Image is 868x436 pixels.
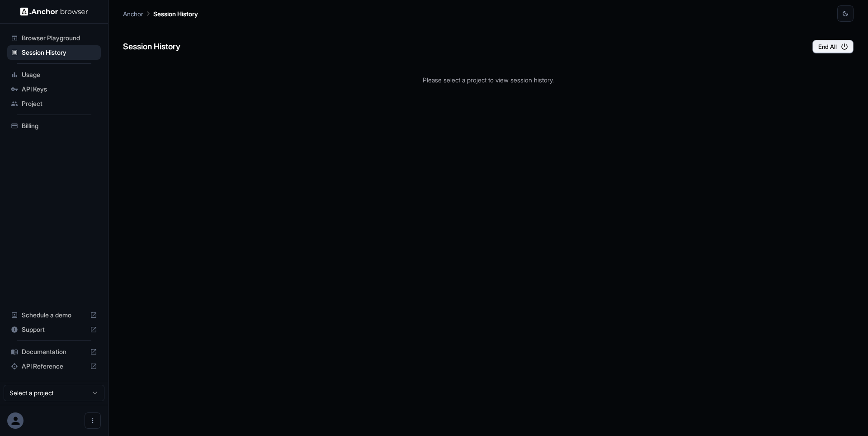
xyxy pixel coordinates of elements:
[22,99,97,108] span: Project
[7,119,101,133] div: Billing
[123,9,198,19] nav: breadcrumb
[85,412,101,429] button: Open menu
[22,362,86,371] span: API Reference
[20,7,88,16] img: Anchor Logo
[7,31,101,45] div: Browser Playground
[7,322,101,337] div: Support
[22,325,86,334] span: Support
[7,308,101,322] div: Schedule a demo
[7,67,101,82] div: Usage
[7,96,101,111] div: Project
[7,359,101,374] div: API Reference
[7,345,101,359] div: Documentation
[22,85,97,94] span: API Keys
[22,34,97,43] span: Browser Playground
[812,40,854,53] button: End All
[22,311,86,320] span: Schedule a demo
[22,70,97,79] span: Usage
[153,9,198,19] p: Session History
[7,45,101,60] div: Session History
[22,347,86,356] span: Documentation
[123,9,143,19] p: Anchor
[22,48,97,57] span: Session History
[123,40,180,53] h6: Session History
[123,75,854,85] p: Please select a project to view session history.
[22,121,97,130] span: Billing
[7,82,101,96] div: API Keys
